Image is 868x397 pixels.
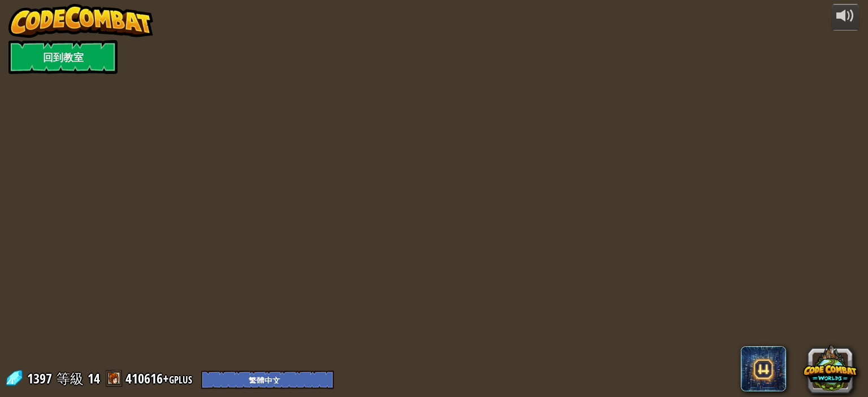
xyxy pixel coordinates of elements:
[831,4,860,30] button: 調整音量
[8,4,153,38] img: CodeCombat - Learn how to code by playing a game
[88,369,100,387] span: 14
[8,40,118,74] a: 回到教室
[27,369,55,387] span: 1397
[125,369,196,387] a: 410616+gplus
[57,369,84,388] span: 等級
